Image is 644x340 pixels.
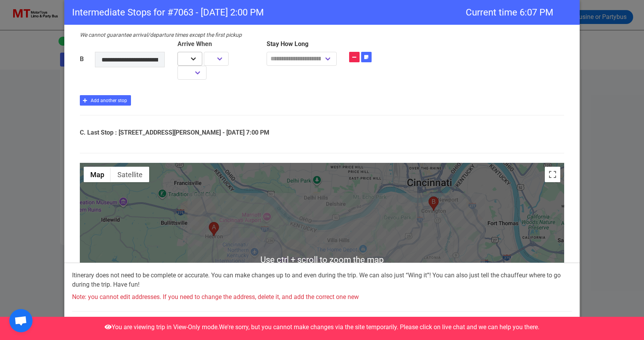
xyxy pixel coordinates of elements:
i: We cannot guarantee arrival/departure times except the first pickup [80,32,242,38]
label: Stay How Long [267,39,337,49]
button: Show satellite imagery [111,167,149,182]
span: Current time 6:07 PM [466,8,553,17]
a: Open chat [9,309,33,332]
h3: Intermediate Stops for #7063 - [DATE] 2:00 PM [72,8,572,17]
b: C. Last Stop : [STREET_ADDRESS][PERSON_NAME] - [DATE] 7:00 PM [80,129,269,136]
div: Hebron, KY 41048, USA [209,222,219,236]
p: Note: you cannot edit addresses. If you need to change the address, delete it, and add the correc... [72,292,572,302]
p: Itinerary does not need to be complete or accurate. You can make changes up to and even during th... [72,271,572,289]
button: Show street map [84,167,111,182]
button: Add another stop [80,95,131,106]
div: How long will you be there? [261,39,343,80]
span: We're sorry, but you cannot make changes via the site temporarily. Please click on live chat and ... [219,323,539,331]
span: B [80,55,83,64]
span: Add another stop [91,98,127,103]
b: Arrive When [177,40,212,48]
div: Covington, KY, USA [429,196,439,211]
button: Toggle fullscreen view [545,167,560,182]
